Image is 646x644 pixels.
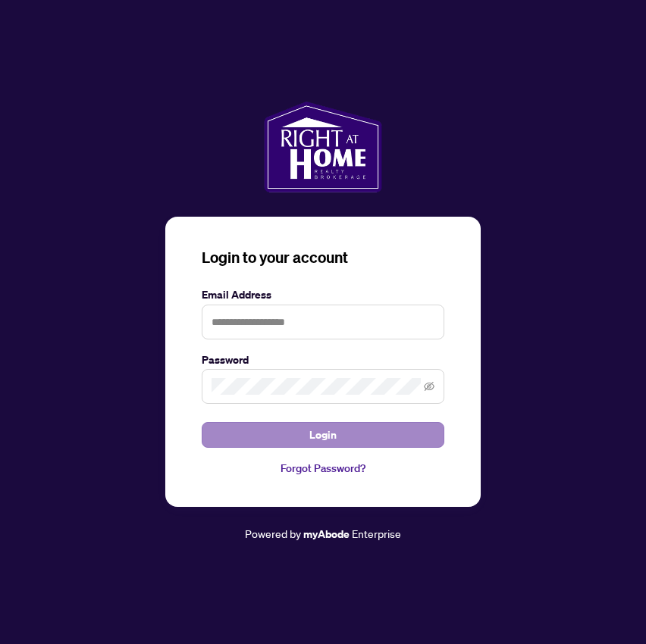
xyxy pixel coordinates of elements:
[309,423,337,447] span: Login
[245,527,301,540] span: Powered by
[202,422,444,448] button: Login
[202,286,444,303] label: Email Address
[303,526,350,542] a: myAbode
[352,527,401,540] span: Enterprise
[202,460,444,477] a: Forgot Password?
[424,381,434,392] span: eye-invisible
[202,247,444,268] h3: Login to your account
[264,102,381,192] img: ma-logo
[202,352,444,368] label: Password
